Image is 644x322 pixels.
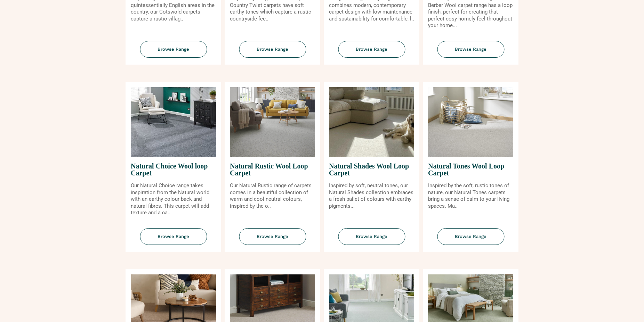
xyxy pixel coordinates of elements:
[126,41,221,65] a: Browse Range
[437,41,504,58] span: Browse Range
[324,228,419,252] a: Browse Range
[239,228,306,245] span: Browse Range
[437,228,504,245] span: Browse Range
[329,182,414,209] p: Inspired by soft, neutral tones, our Natural Shades collection embraces a fresh pallet of colours...
[230,182,315,209] p: Our Natural Rustic range of carpets comes in a beautiful collection of warm and cool neutral colo...
[324,41,419,65] a: Browse Range
[131,157,216,182] span: Natural Choice Wool loop Carpet
[131,87,216,157] img: Natural Choice Wool loop Carpet
[239,41,306,58] span: Browse Range
[423,228,518,252] a: Browse Range
[329,87,414,157] img: Natural Shades Wool Loop Carpet
[140,228,207,245] span: Browse Range
[338,228,405,245] span: Browse Range
[428,87,513,157] img: Natural Tones Wool Loop Carpet
[329,157,414,182] span: Natural Shades Wool Loop Carpet
[225,228,320,252] a: Browse Range
[225,41,320,65] a: Browse Range
[338,41,405,58] span: Browse Range
[428,182,513,209] p: Inspired by the soft, rustic tones of nature, our Natural Tones carpets bring a sense of calm to ...
[131,182,216,216] p: Our Natural Choice range takes inspiration from the Natural world with an earthy colour back and ...
[428,157,513,182] span: Natural Tones Wool Loop Carpet
[423,41,518,65] a: Browse Range
[230,157,315,182] span: Natural Rustic Wool Loop Carpet
[140,41,207,58] span: Browse Range
[230,87,315,157] img: Natural Rustic Wool Loop Carpet
[126,228,221,252] a: Browse Range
